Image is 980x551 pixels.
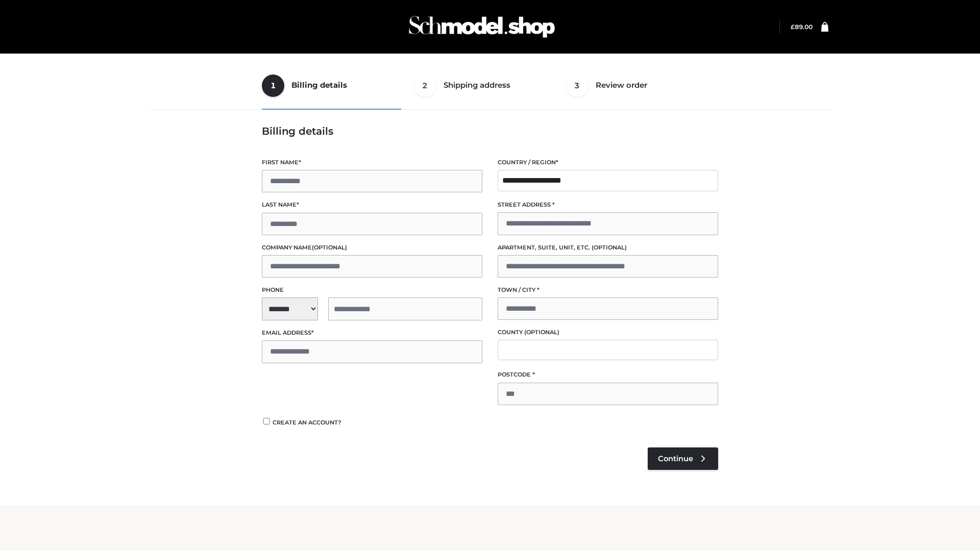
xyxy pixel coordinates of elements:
[262,285,482,295] label: Phone
[273,419,341,426] span: Create an account?
[658,454,693,463] span: Continue
[791,23,795,31] span: £
[262,200,482,210] label: Last name
[592,244,627,251] span: (optional)
[405,7,558,47] img: Schmodel Admin 964
[791,23,813,31] bdi: 89.00
[498,328,718,337] label: County
[262,125,718,137] h3: Billing details
[262,243,482,253] label: Company name
[498,200,718,210] label: Street address
[262,158,482,167] label: First name
[648,447,718,470] a: Continue
[262,418,271,424] input: Create an account?
[312,244,347,251] span: (optional)
[498,285,718,295] label: Town / City
[524,329,559,336] span: (optional)
[498,158,718,167] label: Country / Region
[498,370,718,380] label: Postcode
[262,328,482,338] label: Email address
[791,23,813,31] a: £89.00
[498,243,718,253] label: Apartment, suite, unit, etc.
